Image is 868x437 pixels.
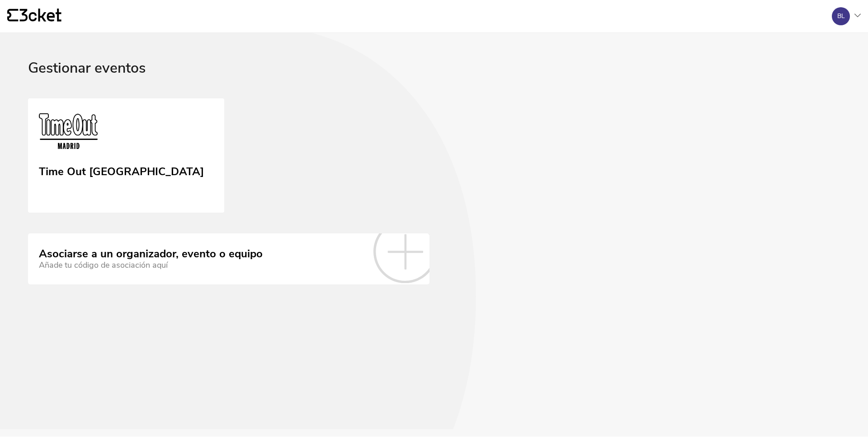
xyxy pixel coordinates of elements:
img: Time Out Madrid [39,113,98,153]
div: Gestionar eventos [28,60,840,98]
div: Time Out [GEOGRAPHIC_DATA] [39,162,204,178]
a: Asociarse a un organizador, evento o equipo Añade tu código de asociación aquí [28,233,429,284]
a: Time Out Madrid Time Out [GEOGRAPHIC_DATA] [28,98,224,213]
div: BL [837,13,845,20]
div: Asociarse a un organizador, evento o equipo [39,248,263,260]
div: Añade tu código de asociación aquí [39,260,263,270]
a: {' '} [7,9,61,24]
g: {' '} [7,9,18,22]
